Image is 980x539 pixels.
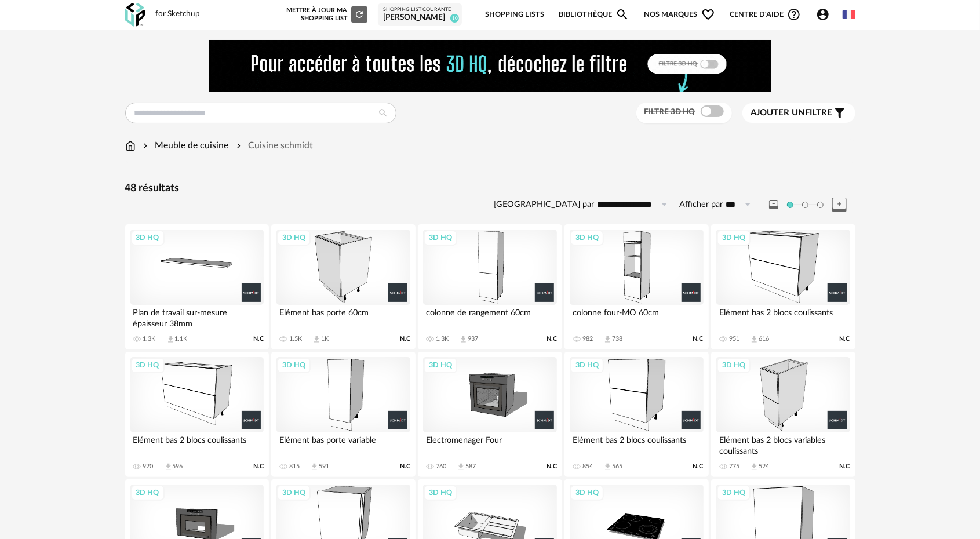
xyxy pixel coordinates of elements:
span: Help Circle Outline icon [787,8,801,21]
div: Electromenager Four [423,432,556,456]
div: 1K [321,335,329,343]
span: Download icon [164,462,173,471]
a: 3D HQ Elément bas porte 60cm 1.5K Download icon 1K N.C [271,224,415,349]
div: 1.3K [436,335,449,343]
div: Elément bas porte variable [276,432,410,456]
span: Filtre 3D HQ [644,108,695,116]
div: 1.5K [289,335,302,343]
div: Elément bas porte 60cm [276,305,410,328]
div: 591 [319,462,329,471]
span: Download icon [750,462,759,471]
span: N.C [253,335,264,343]
a: 3D HQ Electromenager Four 760 Download icon 587 N.C [418,352,562,477]
span: Download icon [750,335,759,344]
span: Account Circle icon [816,8,835,21]
a: 3D HQ Elément bas 2 blocs variables coulissants 775 Download icon 524 N.C [711,352,855,477]
div: 1.1K [175,335,188,343]
div: 48 résultats [125,182,855,195]
span: Centre d'aideHelp Circle Outline icon [730,8,801,21]
span: Download icon [457,462,465,471]
a: Shopping List courante [PERSON_NAME] 10 [383,6,457,23]
a: 3D HQ Elément bas 2 blocs coulissants 951 Download icon 616 N.C [711,224,855,349]
label: Afficher par [680,199,723,210]
div: 3D HQ [717,485,751,500]
a: 3D HQ Elément bas porte variable 815 Download icon 591 N.C [271,352,415,477]
div: 616 [759,335,769,343]
span: N.C [840,335,850,343]
div: 951 [729,335,739,343]
div: 738 [612,335,622,343]
img: svg+xml;base64,PHN2ZyB3aWR0aD0iMTYiIGhlaWdodD0iMTYiIHZpZXdCb3g9IjAgMCAxNiAxNiIgZmlsbD0ibm9uZSIgeG... [141,139,150,152]
span: N.C [253,462,264,471]
div: Mettre à jour ma Shopping List [284,6,367,23]
div: 3D HQ [570,485,604,500]
label: [GEOGRAPHIC_DATA] par [494,199,595,210]
span: 10 [450,14,459,23]
a: 3D HQ colonne four-MO 60cm 982 Download icon 738 N.C [564,224,708,349]
div: 565 [612,462,622,471]
a: 3D HQ Elément bas 2 blocs coulissants 920 Download icon 596 N.C [125,352,269,477]
div: 3D HQ [717,358,751,373]
a: 3D HQ Plan de travail sur-mesure épaisseur 38mm 1.3K Download icon 1.1K N.C [125,224,269,349]
div: 3D HQ [570,230,604,245]
img: OXP [125,3,145,27]
span: Refresh icon [354,11,365,17]
div: Elément bas 2 blocs coulissants [130,432,264,456]
div: 596 [173,462,183,471]
div: Elément bas 2 blocs coulissants [570,432,703,456]
div: 3D HQ [277,485,311,500]
div: 920 [143,462,154,471]
span: N.C [693,335,704,343]
span: Heart Outline icon [701,8,715,21]
span: Ajouter un [751,108,806,117]
div: 3D HQ [131,358,165,373]
div: Elément bas 2 blocs coulissants [716,305,850,328]
div: 3D HQ [570,358,604,373]
div: 3D HQ [717,230,751,245]
div: 524 [759,462,769,471]
div: 760 [436,462,446,471]
div: Plan de travail sur-mesure épaisseur 38mm [130,305,264,328]
div: for Sketchup [156,9,201,20]
div: 815 [289,462,300,471]
span: N.C [693,462,704,471]
div: 3D HQ [131,230,165,245]
span: Download icon [459,335,468,344]
span: N.C [400,462,410,471]
div: 3D HQ [131,485,165,500]
a: 3D HQ colonne de rangement 60cm 1.3K Download icon 937 N.C [418,224,562,349]
div: Elément bas 2 blocs variables coulissants [716,432,850,456]
span: Download icon [310,462,319,471]
a: Shopping Lists [485,1,544,28]
button: Ajouter unfiltre Filter icon [742,103,855,123]
img: FILTRE%20HQ%20NEW_V1%20(4).gif [209,40,771,92]
span: Download icon [603,335,612,344]
span: N.C [547,462,557,471]
div: 1.3K [143,335,156,343]
div: 3D HQ [424,485,457,500]
div: 3D HQ [424,230,457,245]
span: N.C [547,335,557,343]
span: Account Circle icon [816,8,830,21]
a: 3D HQ Elément bas 2 blocs coulissants 854 Download icon 565 N.C [564,352,708,477]
a: BibliothèqueMagnify icon [559,1,629,28]
span: N.C [840,462,850,471]
div: 937 [468,335,478,343]
div: 3D HQ [277,230,311,245]
span: Download icon [603,462,612,471]
span: Filter icon [833,106,847,120]
img: fr [843,8,855,21]
span: Magnify icon [615,8,629,21]
div: colonne four-MO 60cm [570,305,703,328]
span: Download icon [166,335,175,344]
div: 775 [729,462,739,471]
div: colonne de rangement 60cm [423,305,556,328]
div: 854 [582,462,593,471]
div: Shopping List courante [383,6,457,13]
span: Download icon [312,335,321,344]
span: Nos marques [644,1,715,28]
div: 587 [465,462,476,471]
div: 3D HQ [424,358,457,373]
img: svg+xml;base64,PHN2ZyB3aWR0aD0iMTYiIGhlaWdodD0iMTciIHZpZXdCb3g9IjAgMCAxNiAxNyIgZmlsbD0ibm9uZSIgeG... [125,139,136,152]
span: N.C [400,335,410,343]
